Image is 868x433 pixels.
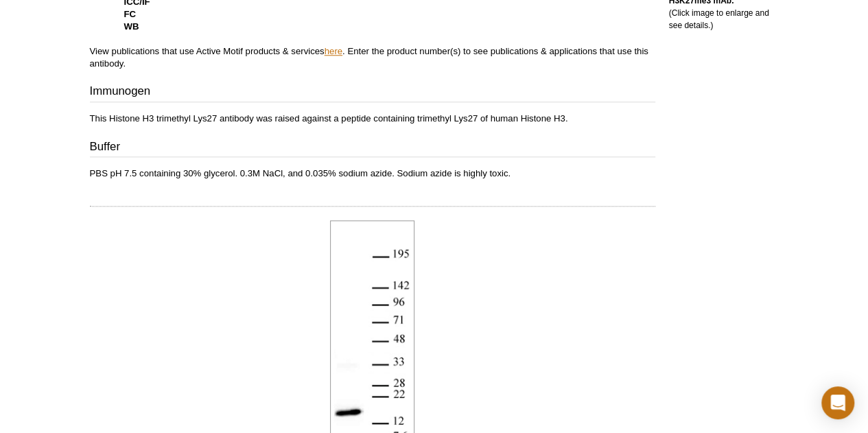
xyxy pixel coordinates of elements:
p: This Histone H3 trimethyl Lys27 antibody was raised against a peptide containing trimethyl Lys27 ... [90,113,655,125]
strong: FC [124,9,137,19]
div: Open Intercom Messenger [821,386,854,419]
h3: Buffer [90,139,655,158]
a: here [325,46,342,56]
p: PBS pH 7.5 containing 30% glycerol. 0.3M NaCl, and 0.035% sodium azide. Sodium azide is highly to... [90,167,655,180]
strong: WB [124,21,139,32]
h3: Immunogen [90,83,655,102]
